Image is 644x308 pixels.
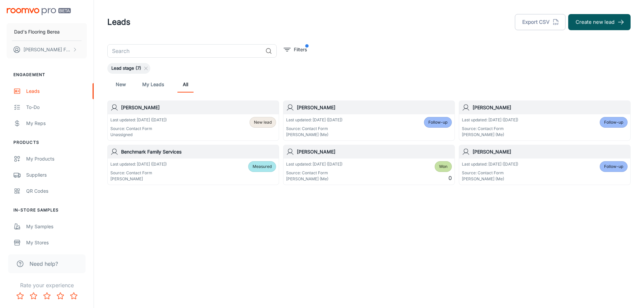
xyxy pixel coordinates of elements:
[294,46,307,53] p: Filters
[282,44,309,55] button: filter
[473,148,628,156] h6: [PERSON_NAME]
[459,145,631,185] a: [PERSON_NAME]Last updated: [DATE] ([DATE])Source: Contact Form[PERSON_NAME] (Me)Follow-up
[110,132,167,138] p: Unassigned
[26,104,87,111] div: To-do
[113,76,129,93] a: New
[462,176,518,182] p: [PERSON_NAME] (Me)
[428,119,447,125] span: Follow-up
[462,117,518,123] p: Last updated: [DATE] ([DATE])
[286,176,342,182] p: [PERSON_NAME] (Me)
[283,101,455,141] a: [PERSON_NAME]Last updated: [DATE] ([DATE])Source: Contact Form[PERSON_NAME] (Me)Follow-up
[107,65,145,72] span: Lead stage (7)
[459,101,631,141] a: [PERSON_NAME]Last updated: [DATE] ([DATE])Source: Contact Form[PERSON_NAME] (Me)Follow-up
[7,8,71,15] img: Roomvo PRO Beta
[604,119,623,125] span: Follow-up
[462,170,518,176] p: Source: Contact Form
[462,161,518,167] p: Last updated: [DATE] ([DATE])
[107,16,130,28] h1: Leads
[26,87,87,95] div: Leads
[253,164,272,170] span: Measured
[110,126,167,132] p: Source: Contact Form
[23,46,71,53] p: [PERSON_NAME] Franklin
[283,145,455,185] a: [PERSON_NAME]Last updated: [DATE] ([DATE])Source: Contact Form[PERSON_NAME] (Me)Won0
[14,28,60,36] p: Dad's Flooring Berea
[435,161,452,182] div: 0
[26,120,87,127] div: My Reps
[26,223,87,230] div: My Samples
[462,132,518,138] p: [PERSON_NAME] (Me)
[515,14,566,30] button: Export CSV
[107,145,279,185] a: Benchmark Family ServicesLast updated: [DATE] ([DATE])Source: Contact Form[PERSON_NAME]Measured
[107,63,150,74] div: Lead stage (7)
[254,119,272,125] span: New lead
[121,104,276,111] h6: [PERSON_NAME]
[26,155,87,163] div: My Products
[110,117,167,123] p: Last updated: [DATE] ([DATE])
[286,161,342,167] p: Last updated: [DATE] ([DATE])
[110,176,167,182] p: [PERSON_NAME]
[26,171,87,179] div: Suppliers
[142,76,164,93] a: My Leads
[26,187,87,195] div: QR Codes
[286,117,342,123] p: Last updated: [DATE] ([DATE])
[110,170,167,176] p: Source: Contact Form
[568,14,631,30] button: Create new lead
[121,148,276,156] h6: Benchmark Family Services
[110,161,167,167] p: Last updated: [DATE] ([DATE])
[177,76,194,93] a: All
[7,41,87,58] button: [PERSON_NAME] Franklin
[462,126,518,132] p: Source: Contact Form
[107,44,263,58] input: Search
[439,164,447,170] span: Won
[107,101,279,141] a: [PERSON_NAME]Last updated: [DATE] ([DATE])Source: Contact FormUnassignedNew lead
[7,23,87,41] button: Dad's Flooring Berea
[473,104,628,111] h6: [PERSON_NAME]
[286,132,342,138] p: [PERSON_NAME] (Me)
[286,170,342,176] p: Source: Contact Form
[604,164,623,170] span: Follow-up
[286,126,342,132] p: Source: Contact Form
[297,104,452,111] h6: [PERSON_NAME]
[297,148,452,156] h6: [PERSON_NAME]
